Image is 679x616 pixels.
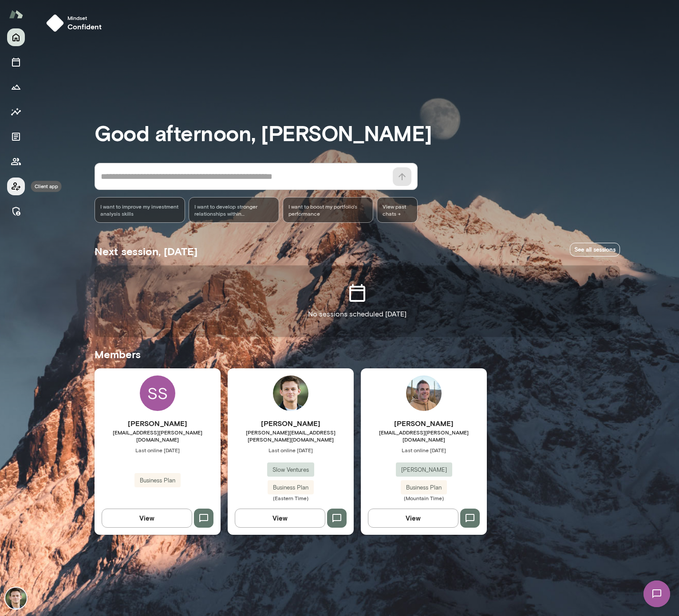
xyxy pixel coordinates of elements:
[194,203,273,217] span: I want to develop stronger relationships within [PERSON_NAME]
[67,14,102,21] span: Mindset
[228,494,354,501] span: (Eastern Time)
[228,446,354,454] span: Last online [DATE]
[267,466,314,474] span: Slow Ventures
[273,375,308,411] img: Alex Marcus
[235,509,325,527] button: View
[7,103,25,121] button: Insights
[570,243,620,257] a: See all sessions
[7,178,25,195] button: Client app
[43,11,109,36] button: Mindsetconfident
[46,14,64,32] img: mindset
[406,375,442,411] img: Adam Griffin
[95,429,221,443] span: [EMAIL_ADDRESS][PERSON_NAME][DOMAIN_NAME]
[102,509,192,527] button: View
[95,446,221,454] span: Last online [DATE]
[268,483,314,492] span: Business Plan
[7,128,25,146] button: Documents
[7,28,25,46] button: Home
[396,466,452,474] span: [PERSON_NAME]
[361,429,487,443] span: [EMAIL_ADDRESS][PERSON_NAME][DOMAIN_NAME]
[9,6,23,23] img: Mento
[228,429,354,443] span: [PERSON_NAME][EMAIL_ADDRESS][PERSON_NAME][DOMAIN_NAME]
[95,197,185,223] div: I want to improve my investment analysis skills
[95,120,620,145] h3: Good afternoon, [PERSON_NAME]
[67,21,102,32] h6: confident
[377,197,418,223] span: View past chats ->
[361,446,487,454] span: Last online [DATE]
[7,153,25,170] button: Members
[100,203,179,217] span: I want to improve my investment analysis skills
[7,78,25,96] button: Growth Plan
[401,483,447,492] span: Business Plan
[308,309,407,320] p: No sessions scheduled [DATE]
[7,53,25,71] button: Sessions
[288,203,367,217] span: I want to boost my portfolio's performance
[7,202,25,220] button: Manage
[228,418,354,429] h6: [PERSON_NAME]
[361,494,487,501] span: (Mountain Time)
[5,588,27,609] img: Alex Marcus
[134,476,181,485] span: Business Plan
[95,347,620,361] h5: Members
[283,197,373,223] div: I want to boost my portfolio's performance
[189,197,279,223] div: I want to develop stronger relationships within [PERSON_NAME]
[140,375,175,411] div: SS
[361,418,487,429] h6: [PERSON_NAME]
[368,509,458,527] button: View
[31,181,62,192] div: Client app
[95,244,197,258] h5: Next session, [DATE]
[95,418,221,429] h6: [PERSON_NAME]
